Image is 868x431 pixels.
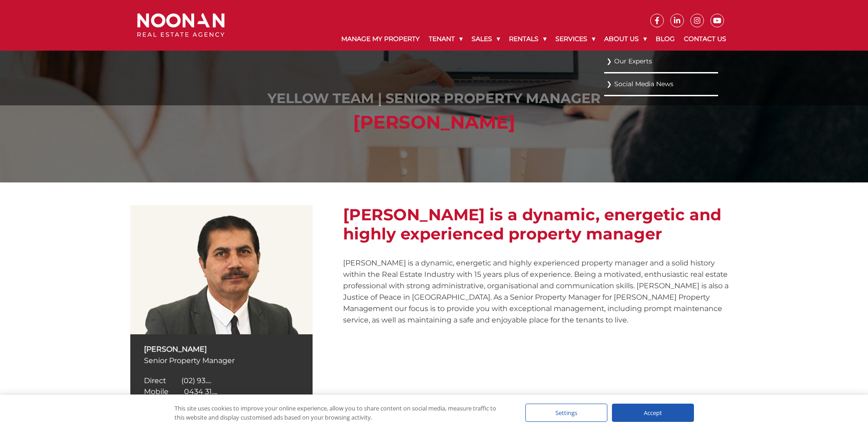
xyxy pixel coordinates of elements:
div: This site uses cookies to improve your online experience, allow you to share content on social me... [175,404,507,422]
a: Click to reveal phone number [144,387,217,396]
h2: [PERSON_NAME] is a dynamic, energetic and highly experienced property manager [343,205,738,244]
a: Tenant [424,27,467,51]
a: Manage My Property [337,27,424,51]
img: Vidhan Verma [130,205,313,334]
a: Blog [651,27,679,51]
a: Sales [467,27,504,51]
a: Social Media News [606,78,716,90]
span: (02) 93.... [181,376,211,385]
p: [PERSON_NAME] is a dynamic, energetic and highly experienced property manager and a solid history... [343,257,738,326]
h2: [PERSON_NAME] [139,111,729,133]
a: Click to reveal phone number [144,376,211,385]
a: About Us [600,27,651,51]
a: Rentals [504,27,551,51]
span: Mobile [144,387,169,396]
p: [PERSON_NAME] [144,343,299,355]
a: Contact Us [679,27,731,51]
a: Services [551,27,600,51]
p: Senior Property Manager [144,355,299,366]
div: Settings [525,404,607,422]
span: Direct [144,376,166,385]
span: 0434 31.... [184,387,217,396]
img: Noonan Real Estate Agency [137,13,225,37]
div: Accept [612,404,694,422]
a: Our Experts [606,55,716,68]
